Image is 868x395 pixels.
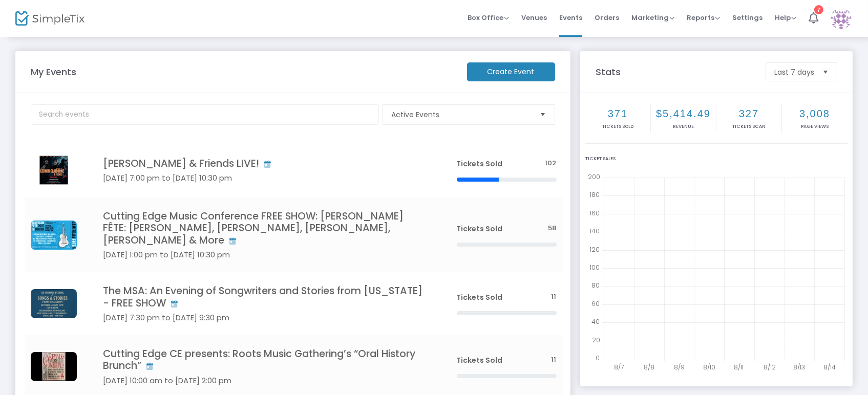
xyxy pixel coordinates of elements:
span: Tickets Sold [457,355,503,365]
text: 200 [588,172,600,181]
p: Tickets sold [586,123,649,130]
text: 120 [589,245,600,253]
span: Events [559,5,582,31]
button: Select [818,63,833,81]
m-panel-title: My Events [26,65,462,79]
p: Revenue [652,123,715,130]
img: 638901742842232358imagepng01.png [31,289,77,318]
text: 8/11 [734,363,744,371]
h4: The MSA: An Evening of Songwriters and Stories from [US_STATE] - FREE SHOW [103,285,426,309]
text: 140 [589,227,600,235]
p: Page Views [783,123,846,130]
text: 100 [589,263,600,272]
p: Tickets Scan [717,123,780,130]
text: 8/10 [703,363,715,371]
span: 11 [552,355,557,365]
span: Last 7 days [774,67,814,77]
h2: 3,008 [783,107,846,120]
div: Ticket Sales [585,156,848,163]
h2: 371 [586,107,649,120]
m-panel-title: Stats [590,65,760,79]
text: 8/14 [823,363,836,371]
text: 8/7 [614,363,624,371]
text: 8/9 [674,363,685,371]
img: 638902671758911490IMG0114.jpeg [31,352,77,381]
span: 102 [545,159,557,168]
text: 60 [591,299,600,308]
span: Marketing [631,13,674,23]
img: Kerwinclaiborne.png [31,156,77,185]
span: Venues [521,5,547,31]
h2: 327 [717,107,780,120]
m-button: Create Event [467,62,555,81]
span: Active Events [391,109,532,120]
img: JAM15001.jpg [31,221,77,250]
text: 180 [589,190,600,199]
span: Settings [732,5,763,31]
text: 8/12 [764,363,776,371]
text: 8/13 [793,363,805,371]
span: Tickets Sold [457,159,503,169]
text: 160 [589,208,600,217]
button: Select [536,105,551,124]
text: 0 [596,354,600,362]
span: Orders [595,5,619,31]
text: 20 [592,335,600,344]
span: Reports [687,13,720,23]
h4: [PERSON_NAME] & Friends LIVE! [103,158,426,169]
input: Search events [31,104,379,125]
h5: [DATE] 7:30 pm to [DATE] 9:30 pm [103,313,426,322]
text: 8/8 [644,363,654,371]
span: 11 [552,292,557,302]
h5: [DATE] 10:00 am to [DATE] 2:00 pm [103,376,426,385]
span: Box Office [468,13,509,23]
h5: [DATE] 7:00 pm to [DATE] 10:30 pm [103,173,426,183]
span: Help [775,13,796,23]
text: 80 [591,281,600,290]
span: Tickets Sold [457,292,503,302]
span: 58 [548,224,557,233]
h2: $5,414.49 [652,107,715,120]
h4: Cutting Edge CE presents: Roots Music Gathering’s “Oral History Brunch” [103,348,426,372]
div: 7 [814,5,823,14]
text: 40 [591,317,600,326]
h4: Cutting Edge Music Conference FREE SHOW: [PERSON_NAME] FÊTE: [PERSON_NAME], [PERSON_NAME], [PERSO... [103,210,426,246]
h5: [DATE] 1:00 pm to [DATE] 10:30 pm [103,250,426,259]
span: Tickets Sold [457,224,503,234]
